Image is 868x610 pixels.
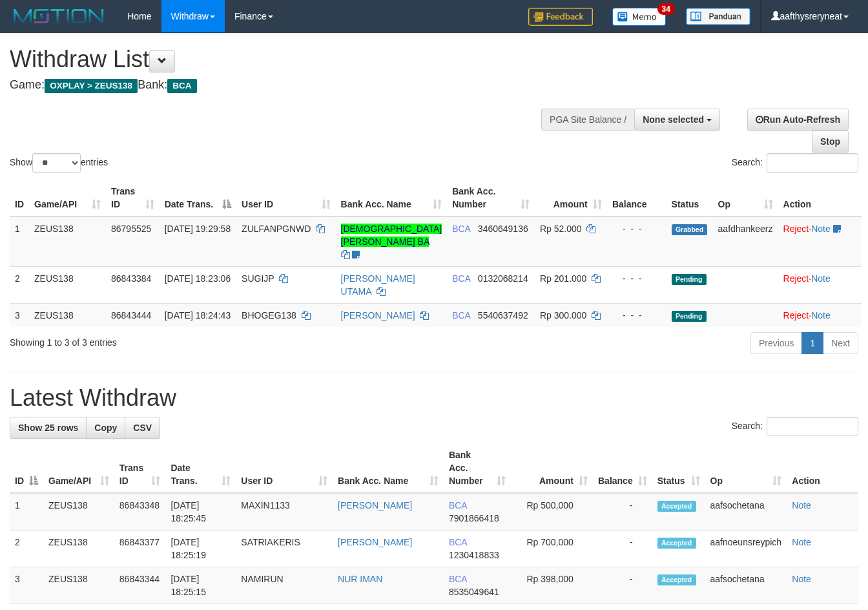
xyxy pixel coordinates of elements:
td: aafdhankeerz [713,216,778,267]
span: BCA [449,500,467,510]
span: CSV [133,423,152,433]
a: [PERSON_NAME] [338,500,412,510]
span: Accepted [657,538,696,549]
span: Rp 201.000 [540,273,586,284]
span: 34 [657,3,675,15]
span: BCA [167,79,196,93]
span: SUGIJP [242,273,274,284]
th: Trans ID: activate to sort column ascending [106,180,160,216]
td: ZEUS138 [29,303,106,327]
th: Amount: activate to sort column ascending [511,443,592,493]
a: CSV [125,417,160,439]
th: ID [10,180,29,216]
div: - - - [612,222,661,235]
span: BCA [452,310,470,321]
span: BCA [449,537,467,547]
td: 2 [10,531,43,567]
img: MOTION_logo.png [10,6,108,26]
span: Copy 7901866418 to clipboard [449,513,499,523]
a: Note [811,224,831,234]
th: ID: activate to sort column descending [10,443,43,493]
td: ZEUS138 [43,531,114,567]
th: Op: activate to sort column ascending [705,443,787,493]
th: Bank Acc. Name: activate to sort column ascending [336,180,448,216]
span: BCA [452,273,470,284]
td: Rp 398,000 [511,567,592,604]
a: Note [792,537,811,547]
a: [PERSON_NAME] UTAMA [341,273,415,297]
span: BHOGEG138 [242,310,296,321]
td: 1 [10,493,43,531]
a: Show 25 rows [10,417,87,439]
span: Copy 8535049641 to clipboard [449,587,499,597]
span: Copy [94,423,117,433]
td: · [778,303,862,327]
a: 1 [801,332,823,354]
td: · [778,216,862,267]
td: 2 [10,266,29,303]
td: ZEUS138 [29,266,106,303]
a: Note [792,500,811,510]
th: Trans ID: activate to sort column ascending [114,443,166,493]
span: Copy 1230418833 to clipboard [449,550,499,560]
span: Grabbed [672,224,708,235]
span: Pending [672,311,707,322]
td: NAMIRUN [236,567,333,604]
div: - - - [612,309,661,322]
div: PGA Site Balance / [541,109,634,131]
span: Pending [672,274,707,285]
a: Previous [750,332,802,354]
a: Reject [783,273,809,284]
td: aafnoeunsreypich [705,531,787,567]
td: - [593,493,652,531]
a: [PERSON_NAME] [338,537,412,547]
td: 86843348 [114,493,166,531]
label: Search: [732,153,858,173]
a: Next [823,332,858,354]
td: MAXIN1133 [236,493,333,531]
td: Rp 500,000 [511,493,592,531]
th: Date Trans.: activate to sort column ascending [165,443,236,493]
td: ZEUS138 [43,567,114,604]
input: Search: [767,153,858,173]
a: Stop [812,131,849,152]
td: 86843377 [114,531,166,567]
a: Note [811,310,831,321]
input: Search: [767,417,858,436]
th: Balance [607,180,666,216]
a: [PERSON_NAME] [341,310,415,321]
a: [DEMOGRAPHIC_DATA][PERSON_NAME] BA [341,224,442,247]
span: 86843384 [111,273,151,284]
td: [DATE] 18:25:45 [165,493,236,531]
th: User ID: activate to sort column ascending [236,180,335,216]
img: panduan.png [686,8,750,25]
th: Amount: activate to sort column ascending [535,180,607,216]
td: - [593,531,652,567]
a: Run Auto-Refresh [747,109,849,131]
button: None selected [634,109,720,131]
select: Showentries [32,153,81,173]
div: - - - [612,272,661,285]
a: Copy [86,417,125,439]
a: Reject [783,310,809,321]
td: 86843344 [114,567,166,604]
span: 86843444 [111,310,151,321]
th: User ID: activate to sort column ascending [236,443,333,493]
h1: Latest Withdraw [10,385,858,411]
th: Game/API: activate to sort column ascending [43,443,114,493]
th: Status: activate to sort column ascending [652,443,705,493]
td: 1 [10,216,29,267]
th: Bank Acc. Number: activate to sort column ascending [447,180,535,216]
div: Showing 1 to 3 of 3 entries [10,331,352,349]
span: Rp 52.000 [540,224,582,234]
span: Copy 3460649136 to clipboard [478,224,528,234]
th: Game/API: activate to sort column ascending [29,180,106,216]
th: Action [787,443,858,493]
th: Status [666,180,713,216]
span: ZULFANPGNWD [242,224,311,234]
span: Accepted [657,574,696,585]
th: Bank Acc. Number: activate to sort column ascending [444,443,511,493]
span: [DATE] 18:24:43 [165,310,231,321]
span: BCA [449,574,467,584]
span: Copy 5540637492 to clipboard [478,310,528,321]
